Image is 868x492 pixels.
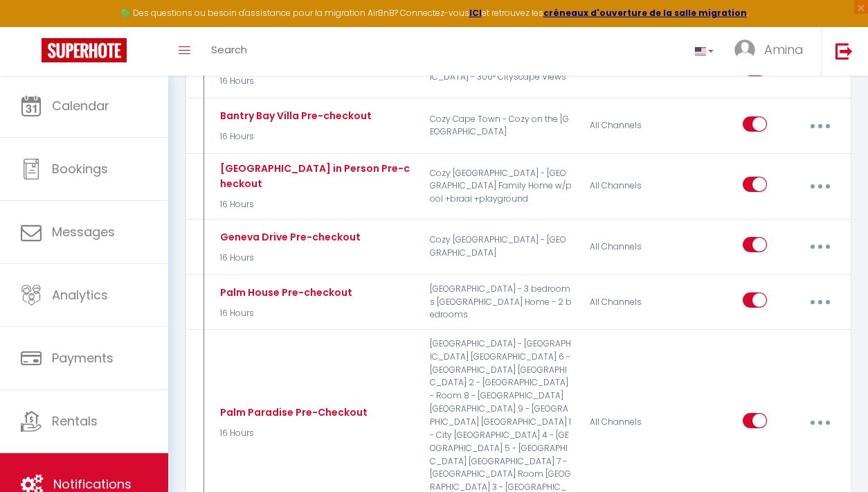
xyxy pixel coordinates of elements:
[217,307,352,320] p: 16 Hours
[217,75,373,88] p: 16 Hours
[421,106,581,146] p: Cozy Cape Town - Cozy on the [GEOGRAPHIC_DATA]
[201,27,257,76] a: Search
[469,7,482,19] a: ICI
[421,161,581,211] p: Cozy [GEOGRAPHIC_DATA] - [GEOGRAPHIC_DATA] Family Home w/pool +braai +playground
[734,39,755,60] img: ...
[217,405,368,420] div: Palm Paradise Pre-Checkout
[217,285,352,300] div: Palm House Pre-checkout
[217,130,372,143] p: 16 Hours
[52,97,109,114] span: Calendar
[217,229,361,245] div: Geneva Drive Pre-checkout
[52,349,114,367] span: Payments
[42,38,127,62] img: Super Booking
[764,41,804,58] span: Amina
[52,286,108,304] span: Analytics
[217,252,361,265] p: 16 Hours
[217,198,412,211] p: 16 Hours
[581,227,687,267] div: All Channels
[217,161,412,191] div: [GEOGRAPHIC_DATA] in Person Pre-checkout
[211,42,247,57] span: Search
[543,7,747,19] a: créneaux d'ouverture de la salle migration
[581,282,687,322] div: All Channels
[11,6,53,47] button: Ouvrir le widget de chat LiveChat
[421,227,581,267] p: Cozy [GEOGRAPHIC_DATA] - [GEOGRAPHIC_DATA]
[724,27,821,76] a: ... Amina
[52,223,115,240] span: Messages
[581,161,687,211] div: All Channels
[217,427,368,440] p: 16 Hours
[581,106,687,146] div: All Channels
[421,282,581,322] p: [GEOGRAPHIC_DATA] - 3 bedrooms [GEOGRAPHIC_DATA] Home - 2 bedrooms
[217,108,372,123] div: Bantry Bay Villa Pre-checkout
[835,42,853,60] img: logout
[52,412,98,430] span: Rentals
[52,160,108,177] span: Bookings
